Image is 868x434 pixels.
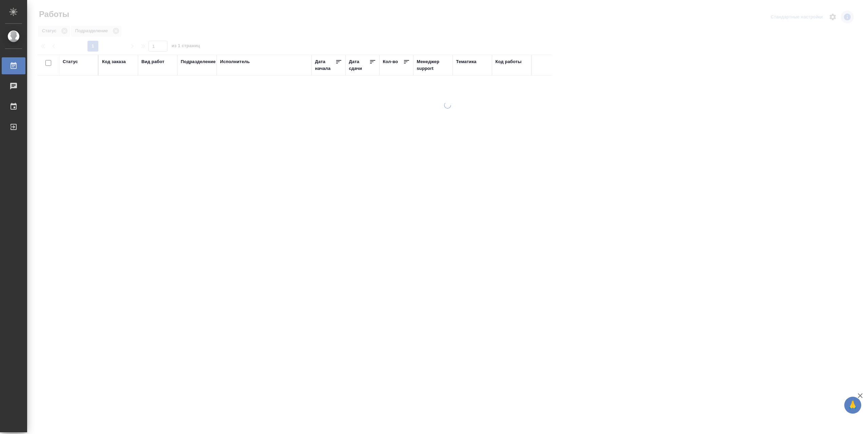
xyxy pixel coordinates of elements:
[315,58,335,72] div: Дата начала
[102,58,126,65] div: Код заказа
[844,397,861,414] button: 🙏
[417,58,449,72] div: Менеджер support
[495,58,521,65] div: Код работы
[383,58,398,65] div: Кол-во
[181,58,216,65] div: Подразделение
[63,58,78,65] div: Статус
[349,58,369,72] div: Дата сдачи
[847,398,859,412] span: 🙏
[141,58,164,65] div: Вид работ
[456,58,476,65] div: Тематика
[220,58,250,65] div: Исполнитель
